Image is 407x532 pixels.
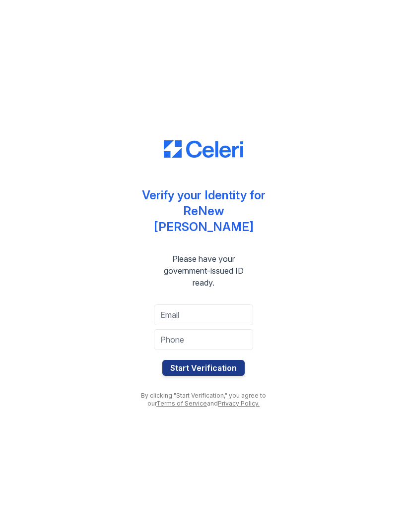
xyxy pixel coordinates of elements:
img: CE_Logo_Blue-a8612792a0a2168367f1c8372b55b34899dd931a85d93a1a3d3e32e68fde9ad4.png [164,140,243,158]
div: Verify your Identity for ReNew [PERSON_NAME] [134,187,273,235]
button: Start Verification [162,360,245,376]
a: Terms of Service [156,400,207,407]
input: Phone [154,329,253,350]
div: By clicking "Start Verification," you agree to our and [134,392,273,408]
a: Privacy Policy. [218,400,260,407]
input: Email [154,304,253,325]
div: Please have your government-issued ID ready. [134,253,273,289]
